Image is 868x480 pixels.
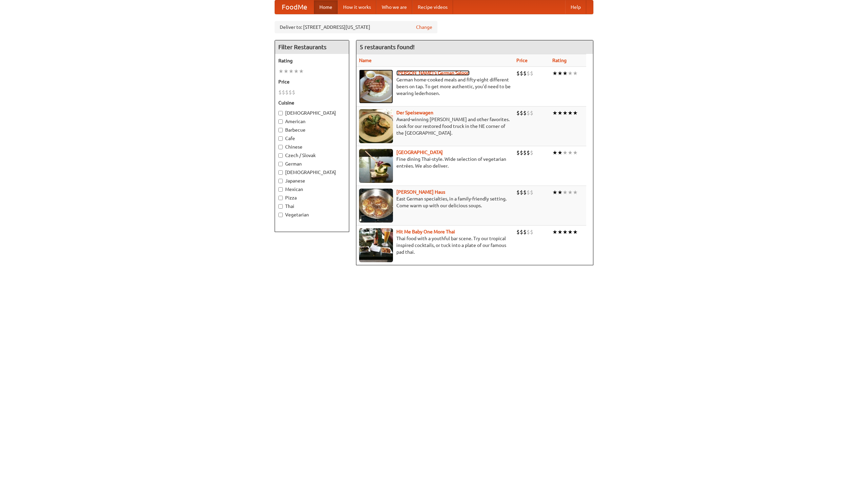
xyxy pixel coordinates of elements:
label: [DEMOGRAPHIC_DATA] [278,169,346,176]
li: ★ [552,189,557,196]
li: ★ [568,189,573,196]
li: ★ [557,70,563,77]
li: $ [278,89,282,96]
a: Who we are [376,0,412,14]
a: How it works [338,0,376,14]
li: $ [516,109,520,117]
li: $ [527,70,530,77]
li: $ [527,228,530,236]
li: ★ [563,70,568,77]
li: ★ [568,70,573,77]
li: ★ [552,228,557,236]
li: ★ [563,189,568,196]
li: $ [527,109,530,117]
li: $ [520,189,523,196]
li: ★ [552,109,557,117]
label: German [278,160,346,167]
h5: Cuisine [278,99,346,106]
li: ★ [568,149,573,156]
label: Vegetarian [278,211,346,218]
a: FoodMe [275,0,314,14]
label: Pizza [278,194,346,201]
li: $ [285,89,289,96]
li: ★ [557,149,563,156]
label: Barbecue [278,127,346,133]
a: Name [359,58,372,63]
li: ★ [573,109,578,117]
input: [DEMOGRAPHIC_DATA] [278,170,283,175]
li: ★ [568,228,573,236]
li: $ [530,228,533,236]
li: ★ [552,70,557,77]
li: $ [523,70,527,77]
input: Chinese [278,145,283,149]
input: Pizza [278,196,283,200]
input: Thai [278,204,283,209]
p: Thai food with a youthful bar scene. Try our tropical inspired cocktails, or tuck into a plate of... [359,235,511,255]
li: $ [523,228,527,236]
li: ★ [563,228,568,236]
a: Rating [552,58,567,63]
li: $ [530,149,533,156]
li: ★ [552,149,557,156]
li: $ [530,109,533,117]
li: $ [520,109,523,117]
img: satay.jpg [359,149,393,183]
li: $ [523,189,527,196]
h5: Rating [278,57,346,64]
a: Help [565,0,586,14]
li: ★ [299,68,304,75]
input: Czech / Slovak [278,153,283,158]
input: American [278,119,283,124]
a: Recipe videos [412,0,453,14]
input: Barbecue [278,128,283,132]
ng-pluralize: 5 restaurants found! [360,44,415,50]
li: $ [516,228,520,236]
label: Chinese [278,143,346,150]
li: ★ [557,189,563,196]
input: Cafe [278,136,283,141]
li: $ [520,149,523,156]
div: Deliver to: [STREET_ADDRESS][US_STATE] [275,21,437,33]
li: $ [292,89,295,96]
li: $ [516,70,520,77]
li: ★ [573,228,578,236]
li: $ [516,149,520,156]
input: [DEMOGRAPHIC_DATA] [278,111,283,115]
li: $ [527,189,530,196]
a: Hit Me Baby One More Thai [396,229,455,234]
label: Mexican [278,186,346,193]
p: East German specialties, in a family-friendly setting. Come warm up with our delicious soups. [359,195,511,209]
li: $ [520,228,523,236]
li: $ [523,109,527,117]
a: Home [314,0,338,14]
img: speisewagen.jpg [359,109,393,143]
li: $ [523,149,527,156]
a: Der Speisewagen [396,110,433,115]
li: ★ [557,228,563,236]
li: ★ [294,68,299,75]
input: Japanese [278,179,283,183]
input: Vegetarian [278,213,283,217]
li: $ [289,89,292,96]
a: Price [516,58,528,63]
label: Cafe [278,135,346,142]
li: $ [282,89,285,96]
img: babythai.jpg [359,228,393,262]
a: [GEOGRAPHIC_DATA] [396,150,443,155]
li: $ [530,189,533,196]
li: ★ [573,149,578,156]
img: kohlhaus.jpg [359,189,393,223]
li: ★ [283,68,289,75]
input: Mexican [278,187,283,192]
li: ★ [278,68,283,75]
li: ★ [557,109,563,117]
a: Change [416,24,432,31]
b: [PERSON_NAME] Haus [396,189,445,195]
li: ★ [568,109,573,117]
li: ★ [563,149,568,156]
a: [PERSON_NAME]'s German Saloon [396,70,470,76]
